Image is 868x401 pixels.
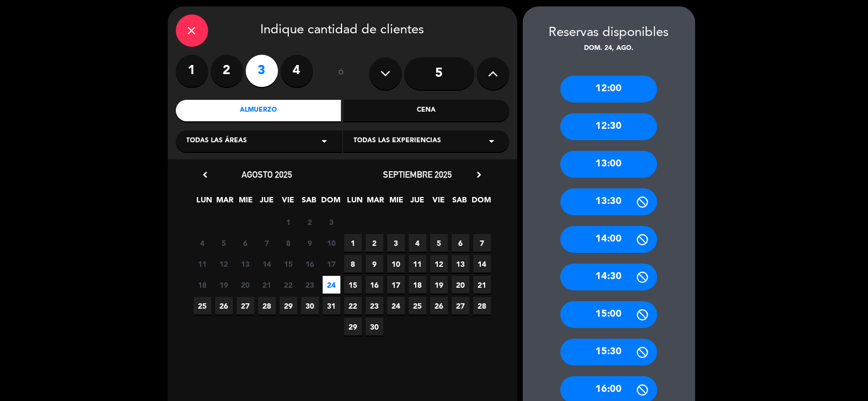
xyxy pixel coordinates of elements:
[237,297,254,315] span: 27
[195,194,213,212] span: LUN
[430,234,448,252] span: 5
[215,255,233,273] span: 12
[194,276,211,294] span: 18
[194,297,211,315] span: 25
[409,297,426,315] span: 25
[246,55,278,87] label: 3
[430,255,448,273] span: 12
[523,43,695,54] div: dom. 24, ago.
[409,276,426,294] span: 18
[486,135,499,148] i: arrow_drop_down
[344,297,362,315] span: 22
[176,14,509,47] div: Indique cantidad de clientes
[258,234,276,252] span: 7
[280,213,297,231] span: 1
[367,194,385,212] span: MAR
[323,255,340,273] span: 17
[560,301,657,328] div: 15:00
[258,297,276,315] span: 28
[344,255,362,273] span: 8
[387,255,405,273] span: 10
[451,194,468,212] span: SAB
[301,276,319,294] span: 23
[430,194,447,212] span: VIE
[237,255,254,273] span: 13
[560,339,657,366] div: 15:30
[366,318,383,336] span: 30
[301,234,319,252] span: 9
[237,194,255,212] span: MIE
[200,169,211,180] i: chevron_left
[280,255,297,273] span: 15
[388,194,405,212] span: MIE
[281,55,313,87] label: 4
[318,135,331,148] i: arrow_drop_down
[215,276,233,294] span: 19
[366,297,383,315] span: 23
[280,234,297,252] span: 8
[258,194,276,212] span: JUE
[452,234,469,252] span: 6
[321,194,339,212] span: DOM
[560,151,657,178] div: 13:00
[430,276,448,294] span: 19
[186,24,198,37] i: close
[324,55,359,92] div: ó
[344,100,509,121] div: Cena
[176,55,208,87] label: 1
[216,194,234,212] span: MAR
[472,194,489,212] span: DOM
[237,234,254,252] span: 6
[323,234,340,252] span: 10
[409,194,426,212] span: JUE
[323,276,340,294] span: 24
[452,255,469,273] span: 13
[366,255,383,273] span: 9
[387,297,405,315] span: 24
[301,297,319,315] span: 30
[473,297,491,315] span: 28
[430,297,448,315] span: 26
[194,234,211,252] span: 4
[280,276,297,294] span: 22
[215,297,233,315] span: 26
[387,276,405,294] span: 17
[258,255,276,273] span: 14
[560,264,657,290] div: 14:30
[473,255,491,273] span: 14
[523,23,695,43] div: Reservas disponibles
[301,213,319,231] span: 2
[211,55,243,87] label: 2
[344,234,362,252] span: 1
[409,234,426,252] span: 4
[452,297,469,315] span: 27
[237,276,254,294] span: 20
[187,136,247,147] span: Todas las áreas
[300,194,318,212] span: SAB
[242,169,293,180] span: agosto 2025
[473,234,491,252] span: 7
[279,194,297,212] span: VIE
[383,169,452,180] span: septiembre 2025
[452,276,469,294] span: 20
[344,276,362,294] span: 15
[215,234,233,252] span: 5
[560,226,657,253] div: 14:00
[560,76,657,103] div: 12:00
[366,276,383,294] span: 16
[323,213,340,231] span: 3
[176,100,341,121] div: Almuerzo
[354,136,442,147] span: Todas las experiencias
[387,234,405,252] span: 3
[280,297,297,315] span: 29
[366,234,383,252] span: 2
[194,255,211,273] span: 11
[409,255,426,273] span: 11
[560,188,657,215] div: 13:30
[346,194,364,212] span: LUN
[258,276,276,294] span: 21
[323,297,340,315] span: 31
[301,255,319,273] span: 16
[560,113,657,140] div: 12:30
[474,169,485,180] i: chevron_right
